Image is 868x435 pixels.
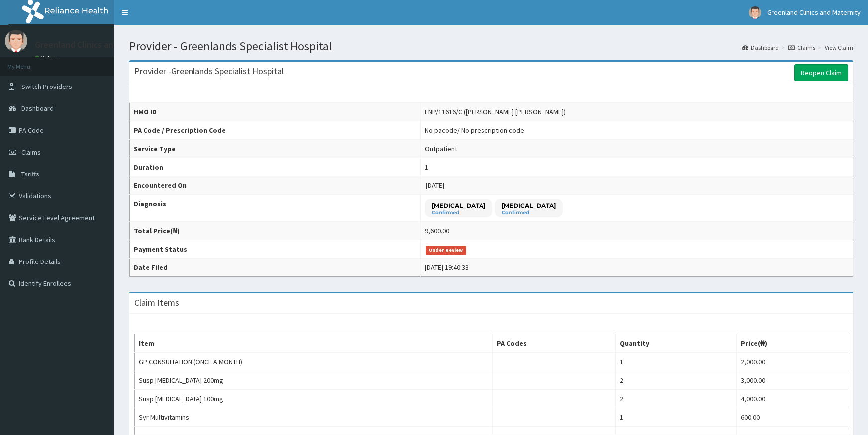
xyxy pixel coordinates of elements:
td: 2 [615,371,736,390]
td: Susp [MEDICAL_DATA] 100mg [135,390,493,408]
td: Susp [MEDICAL_DATA] 200mg [135,371,493,390]
h3: Claim Items [134,298,179,307]
td: GP CONSULTATION (ONCE A MONTH) [135,352,493,371]
span: Dashboard [21,104,54,113]
th: Payment Status [130,240,421,259]
th: PA Codes [493,334,615,353]
td: 2 [615,390,736,408]
div: Outpatient [425,144,457,154]
td: 2,000.00 [736,352,848,371]
th: Total Price(₦) [130,222,421,240]
th: Service Type [130,140,421,158]
small: Confirmed [502,210,556,215]
span: Switch Providers [21,82,72,91]
td: 600.00 [736,408,848,427]
div: 9,600.00 [425,226,449,236]
a: Reopen Claim [794,64,848,81]
th: Duration [130,158,421,176]
a: Dashboard [742,43,779,52]
th: Item [135,334,493,353]
span: Greenland Clinics and Maternity [767,8,861,17]
a: View Claim [825,43,853,52]
small: Confirmed [432,210,485,215]
a: Online [35,54,59,61]
th: Date Filed [130,259,421,277]
div: ENP/11616/C ([PERSON_NAME] [PERSON_NAME]) [425,107,566,117]
p: [MEDICAL_DATA] [432,201,485,210]
h3: Provider - Greenlands Specialist Hospital [134,67,284,76]
span: Tariffs [21,170,39,178]
span: [DATE] [426,181,444,190]
span: Claims [21,148,41,157]
td: 1 [615,408,736,427]
th: Price(₦) [736,334,848,353]
th: Encountered On [130,176,421,195]
th: PA Code / Prescription Code [130,121,421,140]
td: Syr Multivitamins [135,408,493,427]
td: 3,000.00 [736,371,848,390]
th: Diagnosis [130,195,421,222]
span: Under Review [426,246,466,255]
td: 1 [615,352,736,371]
p: Greenland Clinics and Maternity [35,40,158,49]
p: [MEDICAL_DATA] [502,201,556,210]
div: 1 [425,162,428,172]
div: No pacode / No prescription code [425,125,524,135]
div: [DATE] 19:40:33 [425,262,469,272]
img: User Image [5,30,27,52]
h1: Provider - Greenlands Specialist Hospital [129,40,853,53]
th: HMO ID [130,103,421,121]
th: Quantity [615,334,736,353]
a: Claims [788,43,815,52]
img: User Image [749,6,761,19]
td: 4,000.00 [736,390,848,408]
